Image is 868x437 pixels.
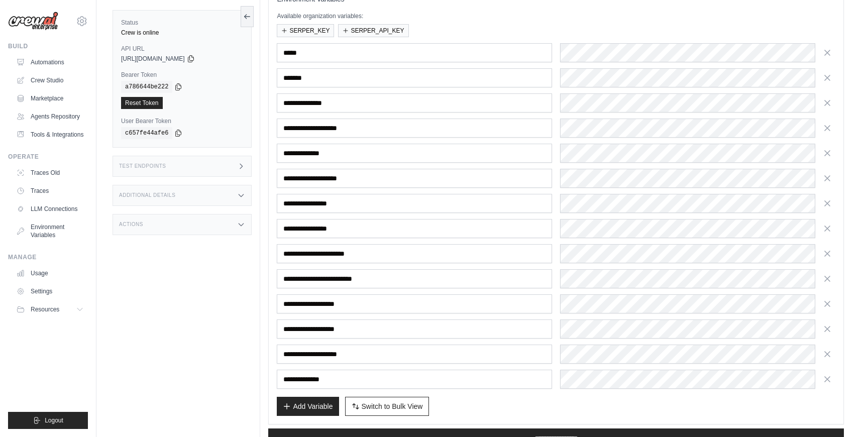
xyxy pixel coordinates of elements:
[12,72,88,88] a: Crew Studio
[12,301,88,317] button: Resources
[12,283,88,299] a: Settings
[12,219,88,243] a: Environment Variables
[12,108,88,125] a: Agents Repository
[8,12,58,31] img: Logo
[119,222,143,228] h3: Actions
[345,397,429,416] button: Switch to Bulk View
[12,183,88,199] a: Traces
[121,81,172,93] code: a786644be222
[8,153,88,161] div: Operate
[12,90,88,106] a: Marketplace
[12,54,88,70] a: Automations
[277,12,835,20] p: Available organization variables:
[8,253,88,261] div: Manage
[121,97,163,109] a: Reset Token
[8,412,88,429] button: Logout
[338,24,408,37] button: SERPER_API_KEY
[12,265,88,281] a: Usage
[121,45,243,53] label: API URL
[121,117,243,125] label: User Bearer Token
[121,19,243,27] label: Status
[277,24,334,37] button: SERPER_KEY
[8,42,88,50] div: Build
[119,163,166,169] h3: Test Endpoints
[12,201,88,217] a: LLM Connections
[12,127,88,143] a: Tools & Integrations
[362,401,423,411] span: Switch to Bulk View
[121,55,185,63] span: [URL][DOMAIN_NAME]
[31,305,59,313] span: Resources
[277,397,339,416] button: Add Variable
[121,71,243,79] label: Bearer Token
[12,165,88,181] a: Traces Old
[119,192,175,198] h3: Additional Details
[45,416,63,424] span: Logout
[121,127,172,139] code: c657fe44afe6
[121,29,243,37] div: Crew is online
